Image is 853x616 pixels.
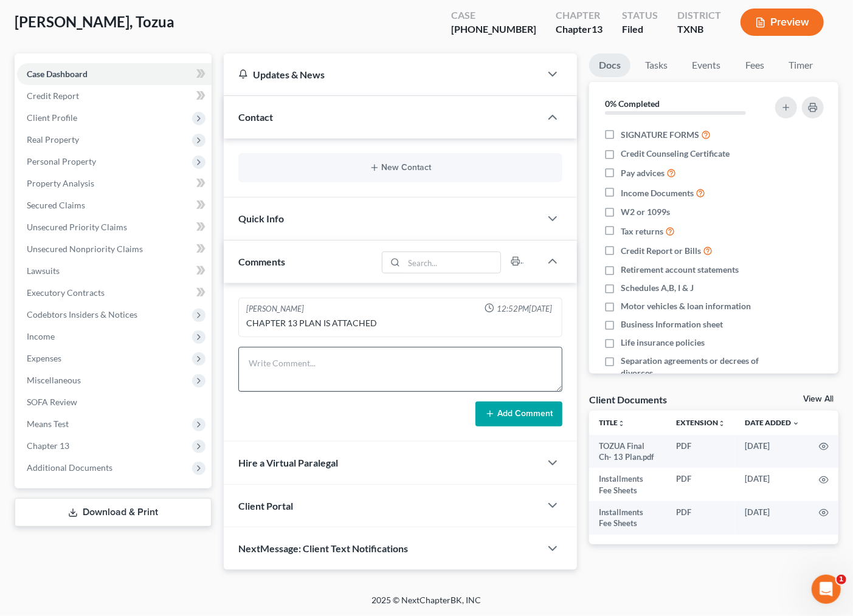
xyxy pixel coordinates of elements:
[618,420,625,427] i: unfold_more
[451,22,536,36] div: [PHONE_NUMBER]
[621,264,739,276] span: Retirement account statements
[666,435,735,468] td: PDF
[17,85,212,107] a: Credit Report
[589,435,666,468] td: TOZUA Final Ch- 13 Plan.pdf
[589,393,667,406] div: Client Documents
[803,395,834,403] a: View All
[17,173,212,194] a: Property Analysis
[27,200,85,210] span: Secured Claims
[605,98,660,109] strong: 0% Completed
[238,542,408,554] span: NextMessage: Client Text Notifications
[27,353,61,363] span: Expenses
[812,575,841,604] iframe: Intercom live chat
[621,300,751,312] span: Motor vehicles & loan information
[27,134,79,145] span: Real Property
[238,500,293,512] span: Client Portal
[589,468,666,501] td: Installments Fee Sheets
[17,282,212,304] a: Executory Contracts
[792,420,799,427] i: expand_more
[621,148,730,160] span: Credit Counseling Certificate
[27,178,94,188] span: Property Analysis
[621,206,670,218] span: W2 or 1099s
[17,216,212,238] a: Unsecured Priority Claims
[404,252,501,273] input: Search...
[621,225,663,238] span: Tax returns
[621,282,694,294] span: Schedules A,B, I & J
[621,355,765,379] span: Separation agreements or decrees of divorces
[735,468,809,501] td: [DATE]
[27,309,137,320] span: Codebtors Insiders & Notices
[556,9,603,22] div: Chapter
[599,418,625,427] a: Titleunfold_more
[837,575,846,584] span: 1
[17,238,212,260] a: Unsecured Nonpriority Claims
[27,91,79,101] span: Credit Report
[27,440,69,451] span: Chapter 13
[779,53,823,77] a: Timer
[735,501,809,535] td: [DATE]
[735,435,809,468] td: [DATE]
[745,418,799,427] a: Date Added expand_more
[248,163,553,173] button: New Contact
[80,594,773,616] div: 2025 © NextChapterBK, INC
[676,418,725,427] a: Extensionunfold_more
[622,9,658,22] div: Status
[238,256,285,267] span: Comments
[622,22,658,36] div: Filed
[735,53,774,77] a: Fees
[621,245,701,257] span: Credit Report or Bills
[15,13,174,30] span: [PERSON_NAME], Tozua
[497,303,552,315] span: 12:52PM[DATE]
[17,194,212,216] a: Secured Claims
[27,265,60,276] span: Lawsuits
[589,53,630,77] a: Docs
[682,53,730,77] a: Events
[238,457,338,468] span: Hire a Virtual Paralegal
[27,397,77,407] span: SOFA Review
[666,468,735,501] td: PDF
[27,69,88,79] span: Case Dashboard
[17,391,212,413] a: SOFA Review
[27,222,127,232] span: Unsecured Priority Claims
[718,420,725,427] i: unfold_more
[635,53,677,77] a: Tasks
[15,498,212,527] a: Download & Print
[451,9,536,22] div: Case
[27,244,143,254] span: Unsecured Nonpriority Claims
[27,375,81,385] span: Miscellaneous
[556,22,603,36] div: Chapter
[592,23,603,35] span: 13
[246,303,304,315] div: [PERSON_NAME]
[589,501,666,535] td: Installments Fee Sheets
[246,317,555,329] div: CHAPTER 13 PLAN IS ATTACHED
[27,112,77,123] span: Client Profile
[17,260,212,282] a: Lawsuits
[666,501,735,535] td: PDF
[17,63,212,85] a: Case Dashboard
[475,402,562,427] button: Add Comment
[238,111,273,123] span: Contact
[27,331,55,341] span: Income
[621,129,699,141] span: SIGNATURE FORMS
[27,156,96,166] span: Personal Property
[621,167,665,179] span: Pay advices
[621,337,705,349] span: Life insurance policies
[27,287,105,298] span: Executory Contracts
[677,9,721,22] div: District
[621,187,694,199] span: Income Documents
[238,213,284,224] span: Quick Info
[238,68,527,81] div: Updates & News
[621,318,723,330] span: Business Information sheet
[27,419,69,429] span: Means Test
[741,9,824,36] button: Preview
[27,462,112,473] span: Additional Documents
[677,22,721,36] div: TXNB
